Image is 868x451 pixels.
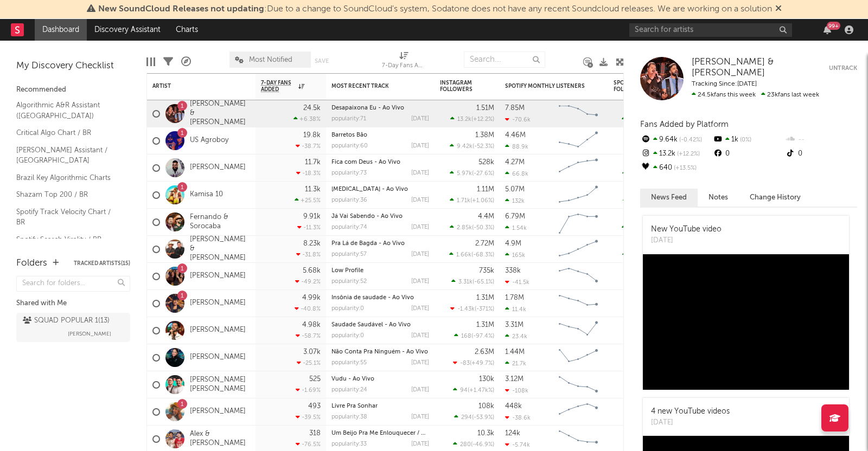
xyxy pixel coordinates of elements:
[297,224,321,231] div: -11.3 %
[464,51,545,68] input: Search...
[16,99,119,121] a: Algorithmic A&R Assistant ([GEOGRAPHIC_DATA])
[474,415,493,421] span: -53.9 %
[478,159,494,166] div: 528k
[411,333,429,339] div: [DATE]
[554,209,603,236] svg: Chart title
[382,46,425,78] div: 7-Day Fans Added (7-Day Fans Added)
[411,197,429,203] div: [DATE]
[505,159,525,166] div: 4.27M
[331,224,367,230] div: popularity: 74
[629,23,792,37] input: Search for artists
[303,132,321,139] div: 19.8k
[785,147,857,161] div: 0
[692,92,756,98] span: 24.5k fans this week
[505,430,520,437] div: 124k
[331,186,429,192] div: Yasmin - Ao Vivo
[87,19,168,41] a: Discovery Assistant
[505,321,524,328] div: 3.31M
[474,144,493,150] span: -52.3 %
[303,213,321,220] div: 9.91k
[460,360,470,366] span: -83
[296,441,321,448] div: -76.5 %
[382,60,425,73] div: 7-Day Fans Added (7-Day Fans Added)
[712,133,784,147] div: 1k
[331,241,405,247] a: Pra Lá de Bagda - Ao Vivo
[296,143,321,150] div: -38.7 %
[331,414,367,420] div: popularity: 38
[460,442,471,448] span: 280
[190,213,250,231] a: Fernando & Sorocaba
[16,206,119,228] a: Spotify Track Velocity Chart / BR
[303,267,321,274] div: 5.68k
[331,197,367,203] div: popularity: 36
[331,295,429,301] div: Insônia de saudade - Ao Vivo
[331,268,363,274] a: Low Profile
[505,197,525,204] div: 132k
[505,376,524,383] div: 3.12M
[181,46,191,78] div: A&R Pipeline
[331,132,367,138] a: Barretos Bão
[473,252,493,258] span: -68.3 %
[309,376,321,383] div: 525
[505,132,526,139] div: 4.46M
[261,80,296,93] span: 7-Day Fans Added
[554,100,603,127] svg: Chart title
[505,279,529,286] div: -41.5k
[190,100,250,127] a: [PERSON_NAME] & [PERSON_NAME]
[152,83,234,89] div: Artist
[505,349,525,356] div: 1.44M
[827,22,840,30] div: 99 +
[303,240,321,247] div: 8.23k
[331,186,408,192] a: [MEDICAL_DATA] - Ao Vivo
[331,159,429,165] div: Fica com Deus - Ao Vivo
[98,5,772,14] span: : Due to a change to SoundCloud's system, Sodatone does not have any recent Soundcloud releases. ...
[505,186,525,193] div: 5.07M
[16,189,119,201] a: Shazam Top 200 / BR
[331,279,367,285] div: popularity: 52
[471,360,493,366] span: +49.7 %
[309,430,321,437] div: 318
[476,321,494,328] div: 1.31M
[692,92,819,98] span: 23k fans last week
[457,117,471,123] span: 13.2k
[331,430,429,436] div: Um Beijo Pra Me Enlouquecer / Deixei de Ser Cowboy - Ao Vivo
[293,115,321,123] div: +6.38 %
[411,279,429,285] div: [DATE]
[640,120,729,128] span: Fans Added by Platform
[453,441,494,448] div: ( )
[505,213,525,220] div: 6.79M
[453,386,494,394] div: ( )
[505,441,530,448] div: -5.74k
[505,83,586,89] div: Spotify Monthly Listeners
[614,80,652,93] div: Spotify Followers
[411,143,429,149] div: [DATE]
[331,403,378,409] a: Livre Pra Sonhar
[302,321,321,328] div: 4.98k
[411,441,429,447] div: [DATE]
[505,170,528,177] div: 66.8k
[451,278,494,285] div: ( )
[411,387,429,393] div: [DATE]
[475,132,494,139] div: 1.38M
[505,252,525,259] div: 165k
[456,252,471,258] span: 1.66k
[98,5,264,14] span: New SoundCloud Releases not updating
[16,313,130,342] a: SQUAD POPULAR 1(13)[PERSON_NAME]
[477,430,494,437] div: 10.3k
[479,376,494,383] div: 130k
[302,294,321,301] div: 4.99k
[163,46,173,78] div: Filters
[457,225,472,231] span: 2.85k
[249,56,292,63] span: Most Notified
[505,240,521,247] div: 4.9M
[331,360,367,366] div: popularity: 55
[411,414,429,420] div: [DATE]
[450,143,494,150] div: ( )
[712,147,784,161] div: 0
[146,46,155,78] div: Edit Columns
[505,267,521,274] div: 338k
[308,403,321,410] div: 493
[296,251,321,258] div: -31.8 %
[454,414,494,421] div: ( )
[824,25,831,34] button: 99+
